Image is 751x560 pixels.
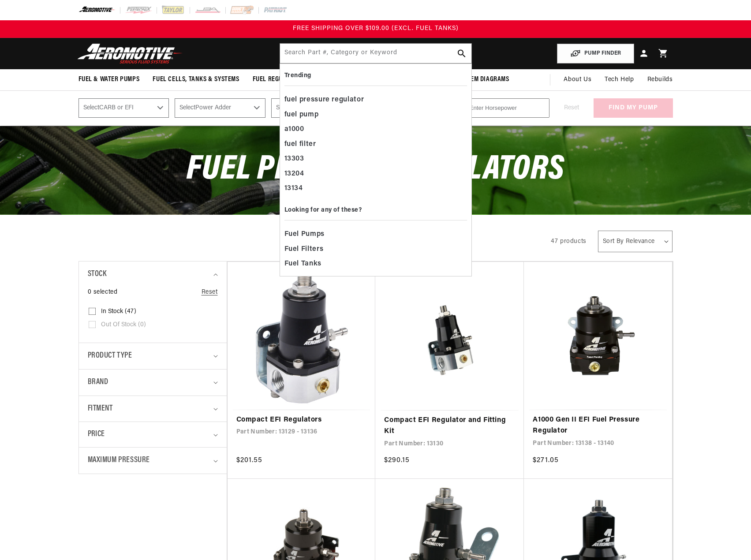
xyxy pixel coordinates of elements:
[75,43,185,64] img: Aeromotive
[284,258,321,270] span: Fuel Tanks
[284,122,467,137] div: a1000
[284,152,467,167] div: 13303
[457,75,509,84] span: System Diagrams
[236,414,367,426] a: Compact EFI Regulators
[641,69,680,90] summary: Rebuilds
[88,422,218,447] summary: Price
[293,25,459,32] span: FREE SHIPPING OVER $109.00 (EXCL. FUEL TANKS)
[101,308,136,316] span: In stock (47)
[88,343,218,369] summary: Product type (0 selected)
[88,448,218,474] summary: Maximum Pressure (0 selected)
[175,98,265,118] select: Power Adder
[284,243,324,256] span: Fuel Filters
[284,207,362,213] b: Looking for any of these?
[88,350,132,362] span: Product type
[271,98,362,118] select: Fuel
[101,321,146,329] span: Out of stock (0)
[202,287,218,297] a: Reset
[246,69,311,90] summary: Fuel Regulators
[452,44,471,63] button: search button
[253,75,304,84] span: Fuel Regulators
[557,44,634,63] button: PUMP FINDER
[88,376,108,389] span: Brand
[88,261,218,287] summary: Stock (0 selected)
[284,167,467,182] div: 13204
[451,69,516,90] summary: System Diagrams
[88,396,218,422] summary: Fitment (0 selected)
[284,137,467,152] div: fuel filter
[88,287,118,297] span: 0 selected
[88,268,107,281] span: Stock
[146,69,246,90] summary: Fuel Cells, Tanks & Systems
[78,75,140,84] span: Fuel & Water Pumps
[284,181,467,196] div: 13134
[78,98,169,118] select: CARB or EFI
[564,76,591,83] span: About Us
[88,429,105,441] span: Price
[605,75,634,85] span: Tech Help
[284,108,467,123] div: fuel pump
[284,72,311,79] b: Trending
[464,98,549,118] input: Enter Horsepower
[153,75,239,84] span: Fuel Cells, Tanks & Systems
[533,414,663,437] a: A1000 Gen II EFI Fuel Pressure Regulator
[88,403,113,415] span: Fitment
[598,69,640,90] summary: Tech Help
[88,370,218,396] summary: Brand (0 selected)
[72,69,146,90] summary: Fuel & Water Pumps
[280,44,471,63] input: Search by Part Number, Category or Keyword
[647,75,673,85] span: Rebuilds
[384,415,515,437] a: Compact EFI Regulator and Fitting Kit
[284,228,325,241] span: Fuel Pumps
[551,238,587,245] span: 47 products
[557,69,598,90] a: About Us
[88,454,150,467] span: Maximum Pressure
[284,93,467,108] div: fuel pressure regulator
[187,153,564,187] span: Fuel Pressure Regulators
